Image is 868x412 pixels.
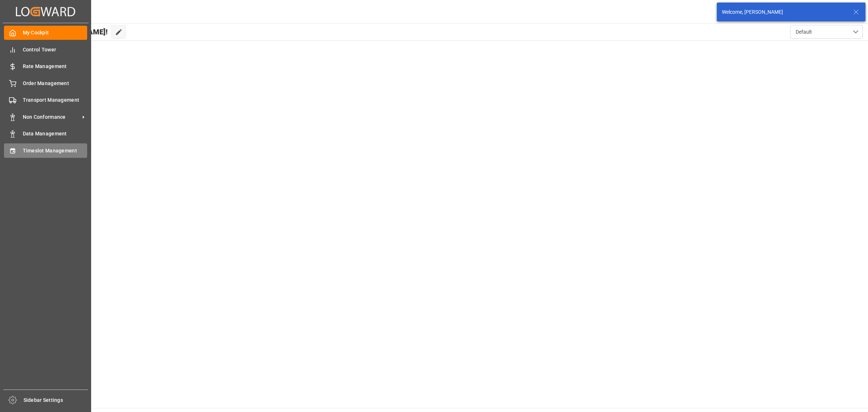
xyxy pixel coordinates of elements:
span: Rate Management [23,63,88,70]
a: My Cockpit [4,26,87,40]
span: Default [796,28,812,36]
span: Order Management [23,80,88,87]
span: Sidebar Settings [24,396,88,404]
a: Rate Management [4,59,87,73]
span: Control Tower [23,46,88,54]
button: open menu [790,25,863,39]
a: Timeslot Management [4,143,87,157]
span: Timeslot Management [23,147,88,155]
span: My Cockpit [23,29,88,37]
a: Order Management [4,76,87,90]
a: Control Tower [4,42,87,56]
a: Data Management [4,127,87,141]
span: Data Management [23,130,88,138]
span: Non Conformance [23,113,80,121]
div: Welcome, [PERSON_NAME] [722,8,846,16]
a: Transport Management [4,93,87,107]
span: Transport Management [23,96,88,104]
